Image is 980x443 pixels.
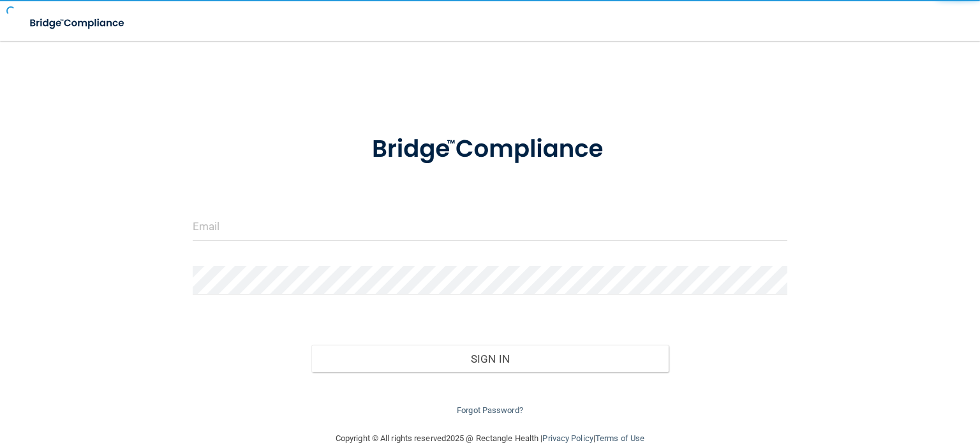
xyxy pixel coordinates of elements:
[542,433,593,443] a: Privacy Policy
[346,117,634,182] img: bridge_compliance_login_screen.278c3ca4.svg
[457,405,523,415] a: Forgot Password?
[311,345,668,373] button: Sign In
[193,212,787,241] input: Email
[595,433,644,443] a: Terms of Use
[19,10,137,36] img: bridge_compliance_login_screen.278c3ca4.svg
